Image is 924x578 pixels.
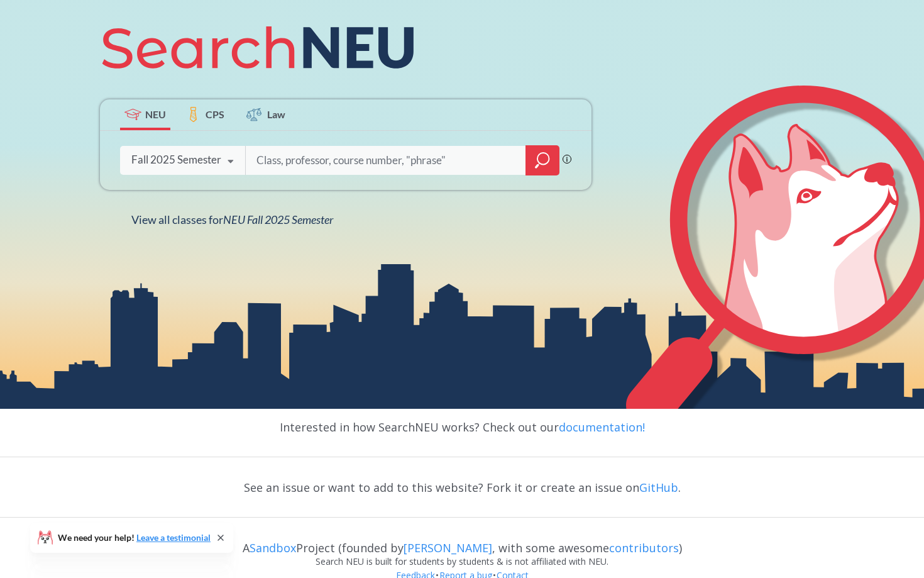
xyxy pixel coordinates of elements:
a: documentation! [559,420,645,435]
a: Sandbox [250,540,296,555]
span: View all classes for [131,213,333,226]
span: Law [267,107,285,121]
span: NEU Fall 2025 Semester [223,213,333,226]
input: Class, professor, course number, "phrase" [255,147,517,174]
a: [PERSON_NAME] [404,540,492,555]
a: GitHub [639,480,678,495]
a: contributors [609,540,679,555]
svg: magnifying glass [535,152,550,169]
span: CPS [206,107,224,121]
span: NEU [145,107,166,121]
div: Fall 2025 Semester [131,153,221,167]
div: magnifying glass [525,145,559,175]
